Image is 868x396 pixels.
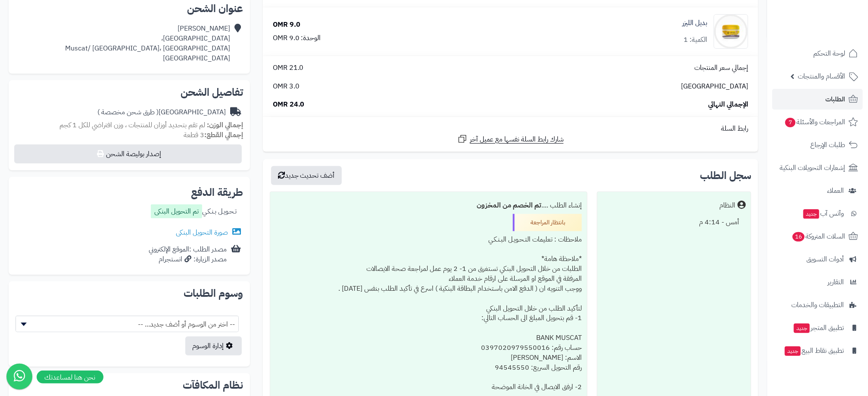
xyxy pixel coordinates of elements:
[809,24,860,42] img: logo-2.png
[794,324,810,333] span: جديد
[14,145,242,163] button: إصدار بوليصة الشحن
[793,232,805,242] span: 16
[470,135,564,145] span: شارك رابط السلة نفسها مع عميل آخر
[603,214,746,231] div: أمس - 4:14 م
[273,63,304,73] span: 21.0 OMR
[772,135,863,155] a: طلبات الإرجاع
[275,197,582,214] div: إنشاء الطلب ....
[772,180,863,201] a: العملاء
[827,185,844,197] span: العملاء
[827,276,844,288] span: التقارير
[151,204,202,218] label: تم التحويل البنكى
[772,272,863,292] a: التقارير
[785,118,796,127] span: 7
[700,170,751,181] h3: سجل الطلب
[813,47,845,60] span: لوحة التحكم
[16,316,238,333] span: -- اختر من الوسوم أو أضف جديد... --
[798,70,845,82] span: الأقسام والمنتجات
[810,139,845,151] span: طلبات الإرجاع
[16,3,243,14] h2: عنوان الشحن
[792,230,845,242] span: السلات المتروكة
[149,255,227,264] div: مصدر الزيارة: انستجرام
[802,207,844,220] span: وآتس آب
[16,288,243,299] h2: وسوم الطلبات
[719,201,735,211] div: النظام
[772,317,863,338] a: تطبيق المتجرجديد
[793,322,844,334] span: تطبيق المتجر
[806,253,844,265] span: أدوات التسويق
[266,124,755,134] div: رابط السلة
[684,35,707,45] div: الكمية: 1
[791,299,844,311] span: التطبيقات والخدمات
[273,33,321,43] div: الوحدة: 9.0 OMR
[184,130,243,140] small: 3 قطعة
[772,112,863,132] a: المراجعات والأسئلة7
[825,93,845,105] span: الطلبات
[16,316,239,332] span: -- اختر من الوسوم أو أضف جديد... --
[772,340,863,361] a: تطبيق نقاط البيعجديد
[191,187,243,198] h2: طريقة الدفع
[149,245,227,264] div: مصدر الطلب :الموقع الإلكتروني
[784,116,845,128] span: المراجعات والأسئلة
[65,24,230,63] div: [PERSON_NAME] [GEOGRAPHIC_DATA]، Muscat/ [GEOGRAPHIC_DATA]، [GEOGRAPHIC_DATA] [GEOGRAPHIC_DATA]
[780,162,845,174] span: إشعارات التحويلات البنكية
[457,134,564,145] a: شارك رابط السلة نفسها مع عميل آخر
[273,20,300,30] div: 9.0 OMR
[708,100,748,110] span: الإجمالي النهائي
[682,18,707,28] a: بديل الليزر
[772,157,863,178] a: إشعارات التحويلات البنكية
[772,295,863,315] a: التطبيقات والخدمات
[772,203,863,224] a: وآتس آبجديد
[772,226,863,247] a: السلات المتروكة16
[271,166,342,185] button: أضف تحديث جديد
[97,107,226,117] div: [GEOGRAPHIC_DATA]
[151,204,237,220] div: تـحـويـل بـنـكـي
[207,120,243,130] strong: إجمالي الوزن:
[714,14,748,49] img: 1739579556-cm5o7dh8k00cx01n384hx8c4u__D8_A8_D8_AF_D9_8A_D9_84__D8_A7_D9_84_D9_84_D9_8A_D8_B2_D8_B...
[97,107,159,117] span: ( طرق شحن مخصصة )
[772,89,863,110] a: الطلبات
[16,380,243,390] h2: نظام المكافآت
[477,200,541,211] b: تم الخصم من المخزون
[59,120,205,130] span: لم تقم بتحديد أوزان للمنتجات ، وزن افتراضي للكل 1 كجم
[16,87,243,97] h2: تفاصيل الشحن
[176,227,243,238] a: صورة التحويل البنكى
[513,214,582,231] div: بانتظار المراجعة
[204,130,243,140] strong: إجمالي القطع:
[785,346,801,356] span: جديد
[772,249,863,270] a: أدوات التسويق
[784,345,844,357] span: تطبيق نقاط البيع
[273,82,300,91] span: 3.0 OMR
[803,209,819,219] span: جديد
[681,82,748,91] span: [GEOGRAPHIC_DATA]
[772,43,863,64] a: لوحة التحكم
[694,63,748,73] span: إجمالي سعر المنتجات
[185,336,242,355] a: إدارة الوسوم
[273,100,305,110] span: 24.0 OMR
